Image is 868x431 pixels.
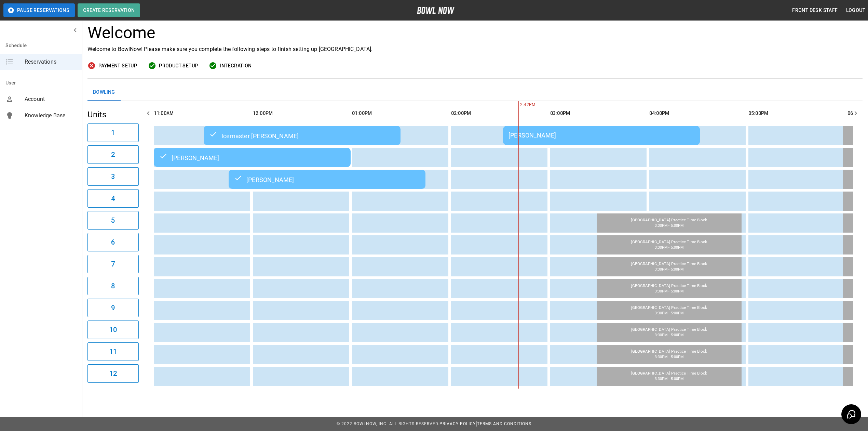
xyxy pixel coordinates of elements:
button: Front Desk Staff [789,4,840,17]
button: 6 [87,233,139,251]
span: Reservations [25,58,77,66]
div: Icemaster [PERSON_NAME] [209,131,395,140]
h6: 7 [111,259,115,270]
a: Privacy Policy [439,421,476,426]
button: 5 [87,211,139,230]
div: [PERSON_NAME] [159,153,345,161]
button: 3 [87,167,139,186]
span: 2:42PM [518,102,520,108]
button: 12 [87,364,139,383]
th: 11:00AM [154,104,250,123]
button: 8 [87,277,139,295]
span: Account [25,95,77,103]
button: Create Reservation [78,3,140,17]
button: 4 [87,189,139,208]
h6: 9 [111,302,115,313]
button: 10 [87,321,139,339]
a: Terms and Conditions [477,421,531,426]
span: © 2022 BowlNow, Inc. All Rights Reserved. [337,421,439,426]
img: logo [417,7,455,14]
span: Knowledge Base [25,112,77,120]
span: Product Setup [159,62,198,70]
span: Integration [220,62,252,70]
h6: 11 [109,346,117,357]
p: Welcome to BowlNow! Please make sure you complete the following steps to finish setting up [GEOGR... [87,45,863,53]
h6: 4 [111,193,115,204]
th: 12:00PM [253,104,349,123]
h6: 1 [111,127,115,138]
button: Logout [843,4,868,17]
th: 02:00PM [451,104,547,123]
h6: 5 [111,215,115,226]
button: Bowling [87,84,121,101]
button: 2 [87,145,139,164]
div: [PERSON_NAME] [234,175,420,183]
button: 1 [87,123,139,142]
button: 7 [87,255,139,273]
th: 01:00PM [352,104,448,123]
h5: Units [87,109,139,120]
button: 9 [87,299,139,317]
h3: Welcome [87,23,863,42]
h6: 3 [111,171,115,182]
h6: 2 [111,149,115,160]
div: inventory tabs [87,84,863,101]
button: Pause Reservations [3,3,75,17]
span: Payment Setup [98,62,137,70]
th: 03:00PM [550,104,647,123]
button: 11 [87,342,139,361]
div: [PERSON_NAME] [508,132,694,139]
h6: 12 [109,368,117,379]
h6: 6 [111,237,115,248]
h6: 8 [111,280,115,291]
h6: 10 [109,324,117,335]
